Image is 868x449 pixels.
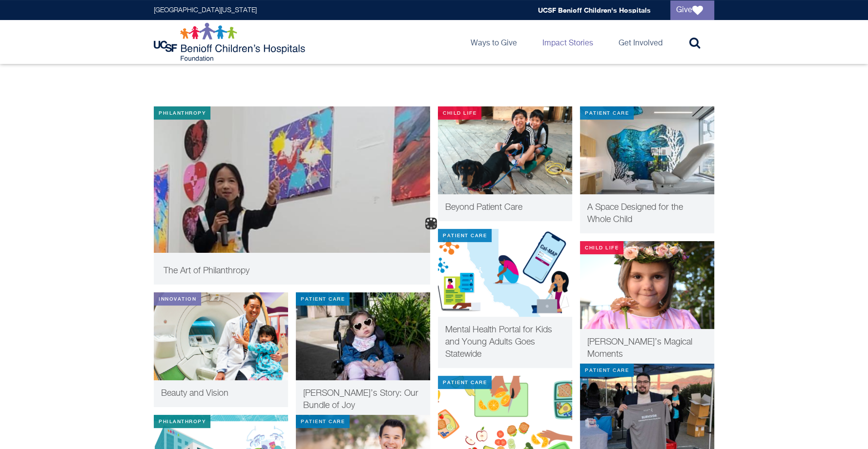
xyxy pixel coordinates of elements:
img: Logo for UCSF Benioff Children's Hospitals Foundation [154,22,308,61]
a: Patient Care New clinic room interior A Space Designed for the Whole Child [580,106,714,233]
a: Philanthropy Juliette explaining her art The Art of Philanthropy [154,106,430,285]
img: Leia napping in her chair [296,292,430,380]
a: Patient Care CAL MAP Mental Health Portal for Kids and Young Adults Goes Statewide [438,229,572,368]
div: Child Life [580,241,623,254]
span: A Space Designed for the Whole Child [587,203,683,224]
a: [GEOGRAPHIC_DATA][US_STATE] [154,7,257,14]
a: Get Involved [611,20,670,64]
a: Innovation Beauty and Vision [154,292,288,407]
img: Juliette explaining her art [154,106,430,282]
span: [PERSON_NAME]’s Story: Our Bundle of Joy [303,389,418,410]
a: Impact Stories [535,20,601,64]
div: Philanthropy [154,415,210,428]
span: The Art of Philanthropy [164,266,249,275]
a: Patient Care Leia napping in her chair [PERSON_NAME]’s Story: Our Bundle of Joy [296,292,430,419]
span: Beyond Patient Care [445,203,522,212]
a: Child Life [PERSON_NAME]’s Magical Moments [580,241,714,368]
div: Patient Care [438,376,492,389]
div: Patient Care [580,106,634,120]
img: CAL MAP [438,229,572,317]
div: Philanthropy [154,106,210,120]
a: Give [670,0,714,20]
div: Patient Care [580,364,634,377]
a: Child Life Kyle Quan and his brother Beyond Patient Care [438,106,572,221]
div: Innovation [154,292,201,306]
div: Patient Care [438,229,492,242]
div: Patient Care [296,292,350,306]
img: New clinic room interior [580,106,714,194]
img: Kyle Quan and his brother [438,106,572,194]
span: [PERSON_NAME]’s Magical Moments [587,338,692,359]
div: Patient Care [296,415,350,428]
div: Child Life [438,106,481,120]
a: Ways to Give [463,20,525,64]
span: Beauty and Vision [161,389,228,398]
span: Mental Health Portal for Kids and Young Adults Goes Statewide [445,326,552,359]
a: UCSF Benioff Children's Hospitals [538,6,651,14]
